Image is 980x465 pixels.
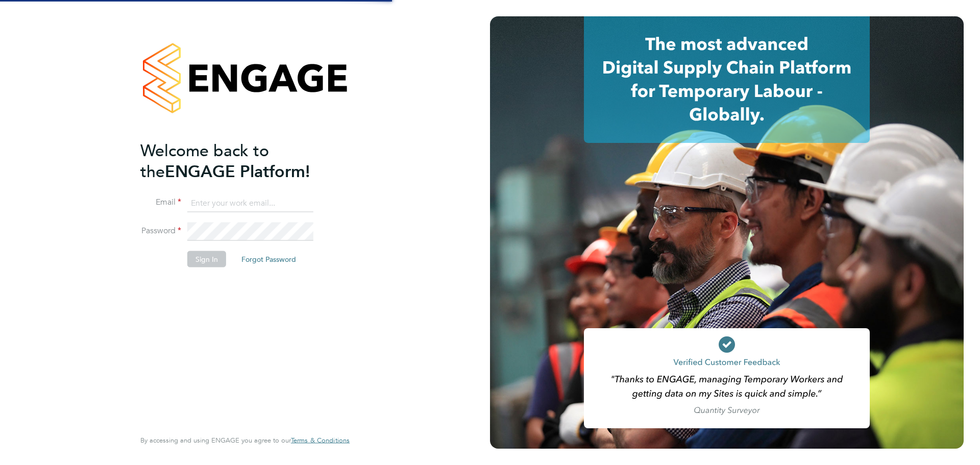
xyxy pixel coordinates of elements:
a: Terms & Conditions [291,436,350,445]
span: Welcome back to the [140,140,269,181]
span: By accessing and using ENGAGE you agree to our [140,436,350,445]
label: Email [140,197,181,208]
input: Enter your work email... [187,194,313,212]
h2: ENGAGE Platform! [140,140,339,182]
button: Sign In [187,251,226,267]
label: Password [140,226,181,236]
button: Forgot Password [233,251,304,267]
